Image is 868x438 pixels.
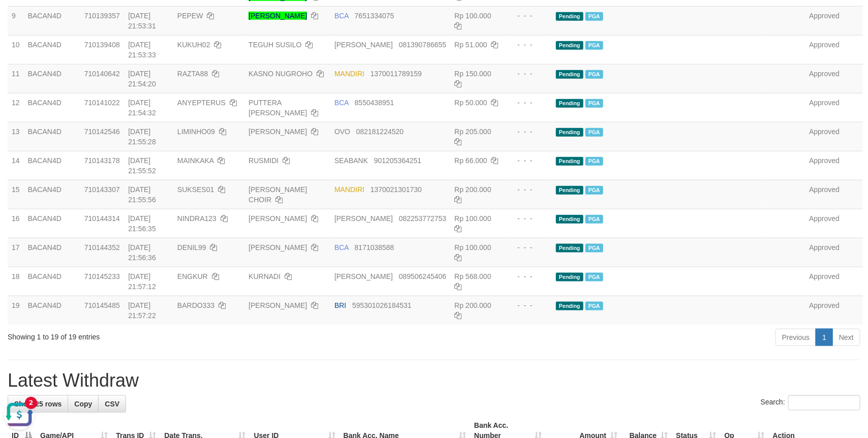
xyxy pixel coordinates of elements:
td: Approved [805,209,863,238]
span: Pending [556,41,583,50]
a: CSV [98,395,126,413]
div: - - - [509,40,548,50]
span: MANDIRI [334,185,364,194]
span: [DATE] 21:55:52 [128,157,156,175]
span: [DATE] 21:56:36 [128,243,156,262]
span: Rp 51.000 [454,41,487,49]
td: Approved [805,238,863,267]
td: 18 [8,267,24,296]
div: - - - [509,155,548,166]
span: Rp 100.000 [454,214,491,223]
a: [PERSON_NAME] [249,12,307,20]
a: Previous [776,329,816,346]
span: Copy 7651334075 to clipboard [355,12,394,20]
span: MAINKAKA [177,157,214,165]
span: [DATE] 21:57:12 [128,272,156,291]
td: Approved [805,64,863,93]
td: Approved [805,180,863,209]
td: 14 [8,151,24,180]
span: MANDIRI [334,70,364,78]
a: KURNADI [249,272,281,280]
span: [DATE] 21:54:20 [128,70,156,88]
button: Open LiveChat chat widget [4,4,35,35]
td: 19 [8,296,24,325]
td: BACAN4D [24,35,80,64]
span: Marked by bovbc3 [585,157,603,166]
span: Rp 205.000 [454,128,491,136]
span: 710145233 [84,272,120,280]
span: Marked by bovbc3 [585,99,603,108]
span: SEABANK [334,157,368,165]
div: - - - [509,242,548,253]
span: [PERSON_NAME] [334,41,393,49]
span: PGA [585,215,603,224]
span: Rp 568.000 [454,272,491,280]
span: Copy 901205364251 to clipboard [374,157,421,165]
td: 12 [8,93,24,122]
span: SUKSES01 [177,185,214,194]
span: RAZTA88 [177,70,208,78]
div: - - - [509,271,548,281]
span: [DATE] 21:55:28 [128,128,156,146]
span: Pending [556,186,583,195]
span: Rp 50.000 [454,99,487,107]
a: [PERSON_NAME] [249,214,307,223]
span: BRI [334,301,346,309]
span: Rp 200.000 [454,185,491,194]
span: [DATE] 21:56:35 [128,214,156,233]
span: Copy 8550438951 to clipboard [355,99,394,107]
span: 710141022 [84,99,120,107]
td: Approved [805,93,863,122]
a: Next [832,329,860,346]
span: PGA [585,273,603,281]
span: Pending [556,157,583,166]
td: Approved [805,35,863,64]
a: Copy [68,395,99,413]
td: 13 [8,122,24,151]
td: BACAN4D [24,209,80,238]
span: PEPEW [177,12,203,20]
div: - - - [509,98,548,108]
span: Copy 1370021301730 to clipboard [370,185,422,194]
span: Copy 082253772753 to clipboard [399,214,446,223]
span: [DATE] 21:55:56 [128,185,156,204]
a: KASNO NUGROHO [249,70,313,78]
span: [DATE] 21:54:32 [128,99,156,117]
label: Search: [761,395,860,411]
span: NINDRA123 [177,214,216,223]
div: - - - [509,11,548,21]
td: 10 [8,35,24,64]
a: RUSMIDI [249,157,278,165]
span: PGA [585,244,603,253]
td: Approved [805,296,863,325]
span: BCA [334,12,349,20]
span: DENIL99 [177,243,206,252]
td: 11 [8,64,24,93]
span: Pending [556,99,583,108]
td: 17 [8,238,24,267]
td: BACAN4D [24,267,80,296]
a: [PERSON_NAME] [249,243,307,252]
span: [DATE] 21:57:22 [128,301,156,320]
td: 9 [8,6,24,35]
h1: Latest Withdraw [8,370,860,391]
span: 710139408 [84,41,120,49]
span: Marked by bovbc3 [585,186,603,195]
td: BACAN4D [24,296,80,325]
span: LIMINHO09 [177,128,215,136]
a: [PERSON_NAME] CHOIR [249,185,307,204]
span: 710142546 [84,128,120,136]
div: - - - [509,69,548,79]
span: BCA [334,243,349,252]
span: [PERSON_NAME] [334,272,393,280]
div: - - - [509,300,548,310]
span: KUKUH02 [177,41,210,49]
span: Pending [556,273,583,281]
span: 710139357 [84,12,120,20]
span: [PERSON_NAME] [334,214,393,223]
span: Marked by bovbc3 [585,12,603,21]
span: Pending [556,128,583,137]
div: - - - [509,184,548,195]
div: - - - [509,127,548,137]
span: Pending [556,244,583,253]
